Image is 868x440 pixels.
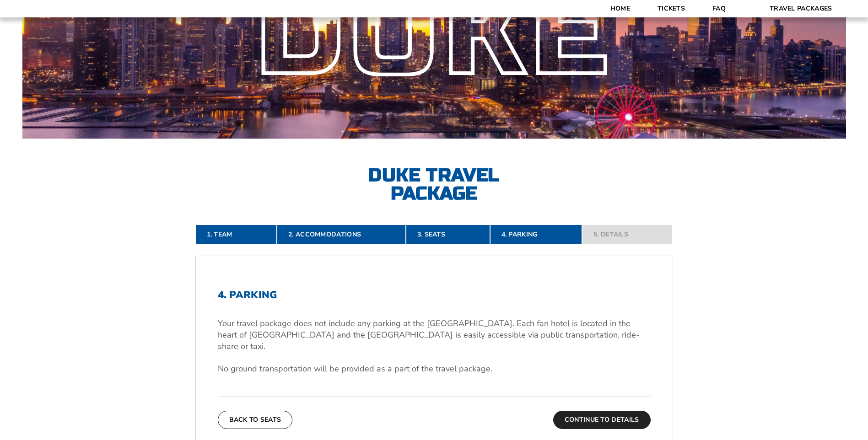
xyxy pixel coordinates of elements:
[218,411,293,429] button: Back To Seats
[218,363,651,375] p: No ground transportation will be provided as a part of the travel package.
[334,166,535,203] h2: Duke Travel Package
[406,225,490,245] a: 3. Seats
[218,318,651,353] p: Your travel package does not include any parking at the [GEOGRAPHIC_DATA]. Each fan hotel is loca...
[27,5,67,44] img: CBS Sports Thanksgiving Classic
[553,411,651,429] button: Continue To Details
[218,289,651,301] h2: 4. Parking
[195,225,277,245] a: 1. Team
[277,225,406,245] a: 2. Accommodations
